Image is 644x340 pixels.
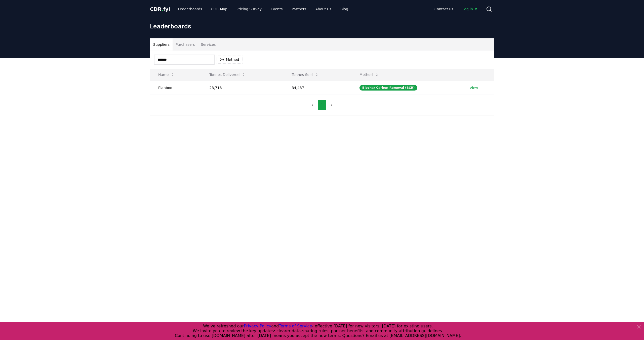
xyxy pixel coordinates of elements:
a: View [470,85,478,90]
div: Biochar Carbon Removal (BCR) [359,85,417,91]
span: CDR fyi [150,6,170,12]
a: About Us [311,5,335,14]
button: Method [355,70,383,80]
nav: Main [430,5,482,14]
nav: Main [174,5,352,14]
td: Planboo [150,81,202,95]
span: Log in [462,7,478,12]
a: Blog [336,5,352,14]
a: CDR.fyi [150,6,170,13]
td: 23,718 [202,81,284,95]
a: Events [267,5,287,14]
a: Pricing Survey [232,5,266,14]
button: Tonnes Sold [288,70,323,80]
button: Method [217,56,243,64]
button: Suppliers [150,38,173,51]
button: Tonnes Delivered [206,70,250,80]
button: Purchasers [173,38,198,51]
span: . [162,6,163,12]
a: Leaderboards [174,5,206,14]
td: 34,437 [284,81,351,95]
a: Log in [458,5,482,14]
button: Name [154,70,179,80]
h1: Leaderboards [150,22,494,30]
button: Services [198,38,219,51]
button: 1 [318,100,327,110]
a: Partners [288,5,310,14]
a: CDR Map [207,5,231,14]
a: Contact us [430,5,457,14]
